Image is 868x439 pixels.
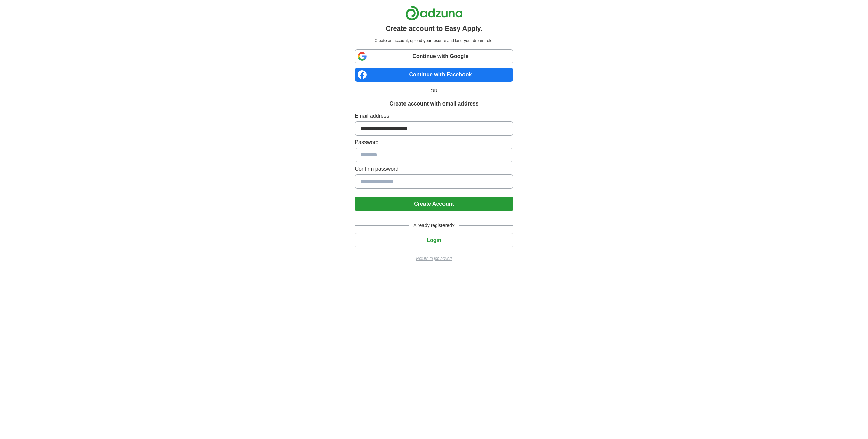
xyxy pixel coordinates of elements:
button: Create Account [355,197,513,211]
img: Adzuna logo [405,5,463,21]
a: Return to job advert [355,255,513,262]
a: Login [355,237,513,243]
a: Continue with Facebook [355,68,513,82]
span: Already registered? [409,222,458,229]
a: Continue with Google [355,49,513,63]
label: Email address [355,112,513,120]
label: Confirm password [355,165,513,173]
button: Login [355,233,513,247]
h1: Create account to Easy Apply. [386,23,482,34]
p: Create an account, upload your resume and land your dream role. [356,38,512,44]
label: Password [355,138,513,147]
h1: Create account with email address [389,100,478,108]
span: OR [427,87,442,94]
